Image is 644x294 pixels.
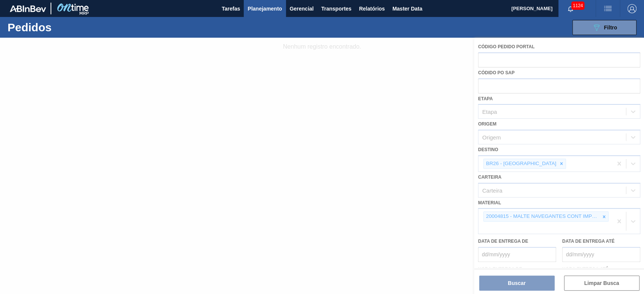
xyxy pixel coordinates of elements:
[558,3,583,14] button: Notificações
[604,24,617,31] span: Filtro
[247,4,282,13] span: Planejamento
[290,4,314,13] span: Gerencial
[10,5,46,12] img: TNhmsLtSVTkK8tSr43FrP2fwEKptu5GPRR3wAAAABJRU5ErkJggg==
[571,2,584,10] span: 1124
[392,4,422,13] span: Master Data
[222,4,240,13] span: Tarefas
[8,23,118,32] h1: Pedidos
[321,4,351,13] span: Transportes
[572,20,636,35] button: Filtro
[627,4,636,13] img: Logout
[603,4,612,13] img: userActions
[359,4,384,13] span: Relatórios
